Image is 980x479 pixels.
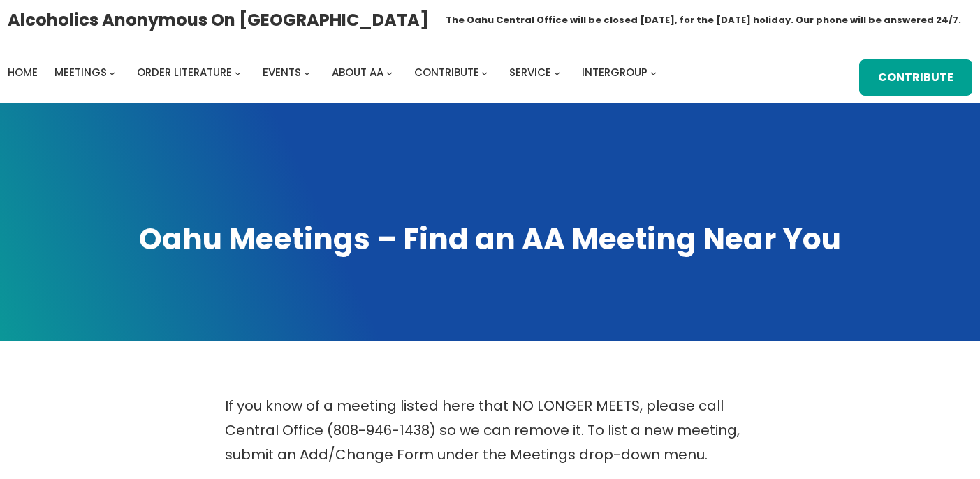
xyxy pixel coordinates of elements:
[481,69,488,75] button: Contribute submenu
[332,63,383,82] a: About AA
[8,65,38,80] span: Home
[235,69,241,75] button: Order Literature submenu
[509,65,551,80] span: Service
[8,63,38,82] a: Home
[14,219,966,259] h1: Oahu Meetings – Find an AA Meeting Near You
[109,69,115,75] button: Meetings submenu
[54,65,107,80] span: Meetings
[332,65,383,80] span: About AA
[304,69,310,75] button: Events submenu
[8,5,429,35] a: Alcoholics Anonymous on [GEOGRAPHIC_DATA]
[263,65,301,80] span: Events
[386,69,393,75] button: About AA submenu
[554,69,560,75] button: Service submenu
[582,65,648,80] span: Intergroup
[859,59,972,96] a: Contribute
[446,13,961,27] h1: The Oahu Central Office will be closed [DATE], for the [DATE] holiday. Our phone will be answered...
[414,65,479,80] span: Contribute
[137,65,232,80] span: Order Literature
[509,63,551,82] a: Service
[582,63,648,82] a: Intergroup
[54,63,107,82] a: Meetings
[8,63,661,82] nav: Intergroup
[650,69,657,75] button: Intergroup submenu
[225,394,756,467] p: If you know of a meeting listed here that NO LONGER MEETS, please call Central Office (808-946-14...
[414,63,479,82] a: Contribute
[263,63,301,82] a: Events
